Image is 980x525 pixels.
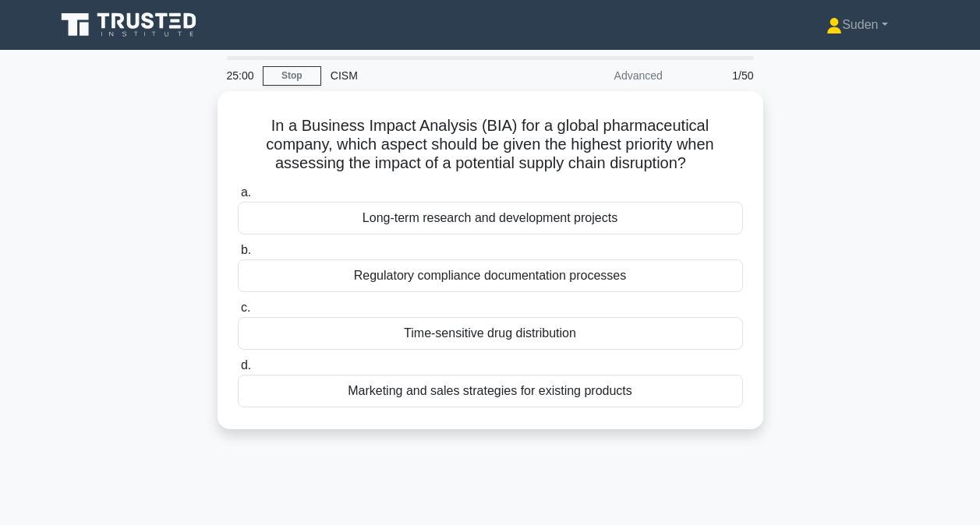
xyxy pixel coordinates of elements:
span: c. [241,301,250,314]
div: 1/50 [672,60,763,91]
div: CISM [321,60,536,91]
span: d. [241,358,251,372]
div: Regulatory compliance documentation processes [238,259,743,292]
div: Time-sensitive drug distribution [238,317,743,350]
span: b. [241,243,251,256]
div: Marketing and sales strategies for existing products [238,375,743,407]
div: Long-term research and development projects [238,202,743,234]
h5: In a Business Impact Analysis (BIA) for a global pharmaceutical company, which aspect should be g... [236,116,745,174]
div: 25:00 [218,60,263,91]
div: Advanced [536,60,672,91]
a: Suden [789,9,925,41]
span: a. [241,185,251,199]
a: Stop [263,66,321,86]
